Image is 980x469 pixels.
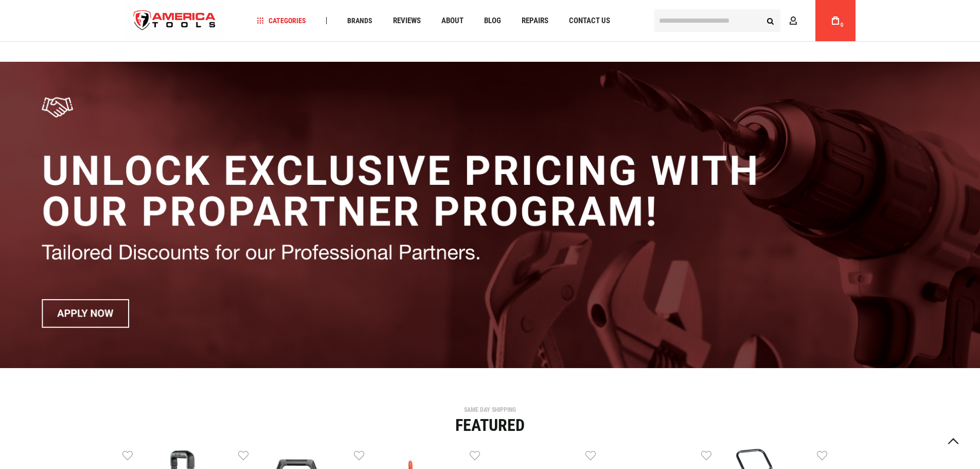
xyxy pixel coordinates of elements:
[761,11,780,30] button: Search
[388,14,425,28] a: Reviews
[569,17,610,25] span: Contact Us
[484,17,501,25] span: Blog
[441,17,464,25] span: About
[257,17,306,24] span: Categories
[841,22,844,28] span: 0
[122,407,858,413] div: SAME DAY SHIPPING
[479,14,506,28] a: Blog
[564,14,615,28] a: Contact Us
[252,14,311,28] a: Categories
[393,17,421,25] span: Reviews
[122,417,858,433] div: Featured
[517,14,553,28] a: Repairs
[125,2,225,40] a: store logo
[437,14,468,28] a: About
[343,14,377,28] a: Brands
[125,2,225,40] img: America Tools
[522,17,548,25] span: Repairs
[347,17,372,24] span: Brands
